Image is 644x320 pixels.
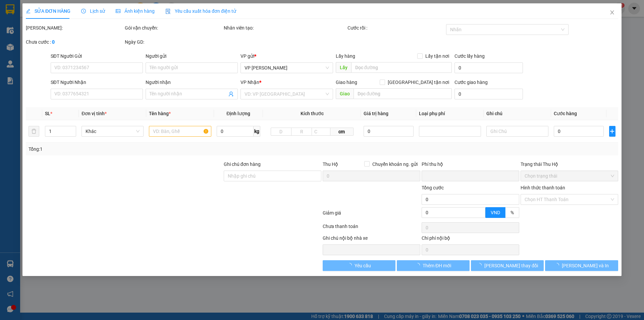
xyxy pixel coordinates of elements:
span: Kích thước [301,111,324,116]
span: picture [116,9,120,13]
label: Ghi chú đơn hàng [224,162,261,167]
span: Giao hàng [336,80,357,85]
b: 0 [52,39,55,45]
input: Cước lấy hàng [454,62,523,73]
span: [PERSON_NAME] thay đổi [484,262,538,269]
div: Chưa thanh toán [322,223,421,234]
span: Chuyển khoản ng. gửi [370,161,420,168]
span: % [511,210,514,215]
th: Ghi chú [484,107,551,120]
span: edit [26,9,31,13]
span: Lấy tận nơi [423,52,452,60]
th: Loại phụ phí [416,107,484,120]
input: VD: Bàn, Ghế [149,126,211,137]
div: Chi phí nội bộ [422,234,519,244]
span: SL [45,111,50,116]
span: Giao [336,88,354,99]
input: R [291,128,312,136]
span: VP Nhận [241,80,260,85]
span: cm [330,128,353,136]
span: VP Nghi Xuân [245,63,329,73]
span: SỬA ĐƠN HÀNG [26,8,70,14]
label: Cước giao hàng [454,80,488,85]
span: [GEOGRAPHIC_DATA] tận nơi [385,79,452,86]
button: Thêm ĐH mới [397,260,470,271]
span: Tên hàng [149,111,171,116]
div: Người gửi [146,52,238,60]
div: [PERSON_NAME]: [26,24,123,32]
span: loading [554,263,562,268]
span: Yêu cầu [355,262,371,269]
input: Dọc đường [351,62,452,73]
span: kg [254,126,260,137]
span: Thêm ĐH mới [423,262,451,269]
span: [PERSON_NAME] và In [562,262,609,269]
span: Chọn trạng thái [525,171,614,181]
span: Đơn vị tính [82,111,107,116]
span: Lấy hàng [336,53,355,59]
span: user-add [229,91,234,97]
span: Giá trị hàng [364,111,389,116]
span: loading [415,263,423,268]
div: SĐT Người Gửi [51,52,143,60]
span: Lấy [336,62,351,73]
span: loading [477,263,484,268]
button: [PERSON_NAME] và In [545,260,618,271]
span: Khác [86,126,140,136]
span: loading [347,263,355,268]
img: icon [165,9,171,14]
div: Người nhận [146,79,238,86]
div: Cước rồi : [347,24,445,32]
input: Ghi chú đơn hàng [224,171,321,181]
span: Ảnh kiện hàng [116,8,155,14]
div: VP gửi [241,52,333,60]
span: plus [609,129,615,134]
label: Cước lấy hàng [454,53,485,59]
span: Định lượng [226,111,250,116]
button: Close [603,3,622,22]
div: Chưa cước : [26,38,123,46]
input: D [271,128,291,136]
div: SĐT Người Nhận [51,79,143,86]
span: Thu Hộ [323,162,338,167]
label: Hình thức thanh toán [521,185,565,190]
button: Yêu cầu [323,260,395,271]
button: delete [29,126,39,137]
span: Tổng cước [422,185,444,190]
span: Lịch sử [81,8,105,14]
span: Cước hàng [554,111,577,116]
input: Dọc đường [354,88,452,99]
div: Giảm giá [322,209,421,221]
div: Ghi chú nội bộ nhà xe [323,234,420,244]
input: Ghi Chú [486,126,548,137]
div: Trạng thái Thu Hộ [521,161,618,168]
div: Phí thu hộ [422,161,519,171]
input: C [312,128,330,136]
div: Ngày GD: [125,38,222,46]
div: Gói vận chuyển: [125,24,222,32]
span: clock-circle [81,9,86,13]
div: Nhân viên tạo: [224,24,346,32]
div: Tổng: 1 [29,145,249,153]
input: Cước giao hàng [454,89,523,99]
span: VND [491,210,500,215]
span: close [609,10,615,15]
button: plus [609,126,615,137]
button: [PERSON_NAME] thay đổi [471,260,544,271]
span: Yêu cầu xuất hóa đơn điện tử [165,8,236,14]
